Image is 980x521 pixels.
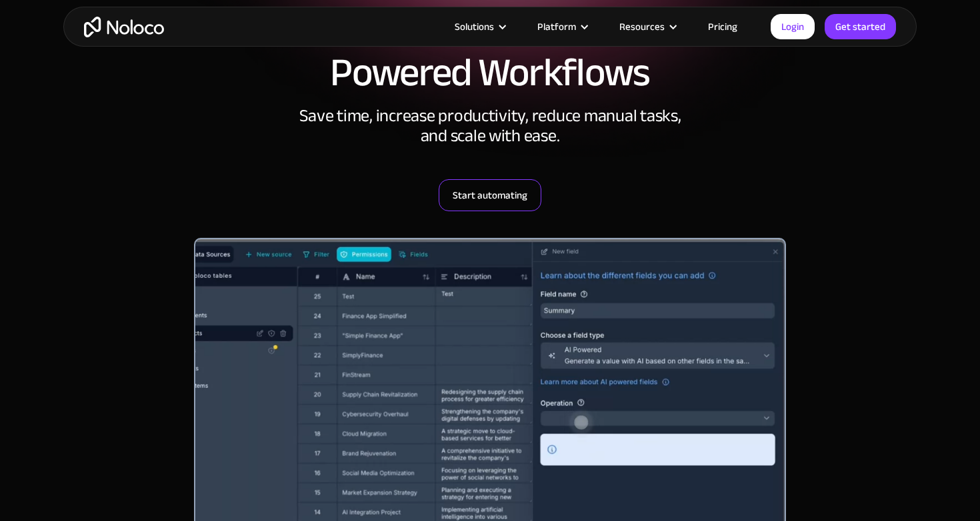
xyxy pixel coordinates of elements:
div: Platform [537,18,576,35]
a: Login [771,14,815,39]
div: Platform [521,18,603,35]
div: Solutions [455,18,494,35]
a: Pricing [691,18,754,35]
div: Save time, increase productivity, reduce manual tasks, and scale with ease. [290,106,690,146]
h2: Automate Your Team’s Processes with Custom AI-Powered Workflows [77,13,903,93]
a: Get started [825,14,896,39]
div: Resources [603,18,691,35]
div: Solutions [438,18,521,35]
div: Resources [619,18,665,35]
a: home [84,17,164,37]
a: Start automating [439,179,541,211]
